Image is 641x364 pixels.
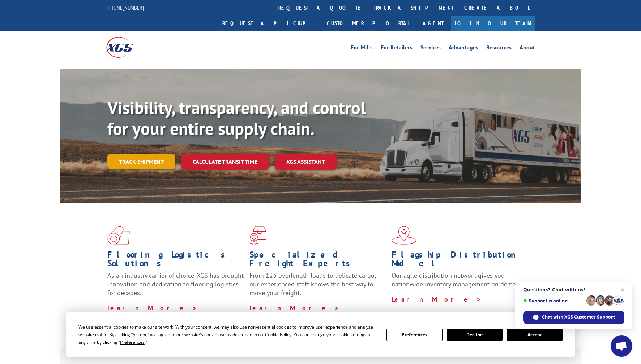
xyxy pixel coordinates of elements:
p: From 123 overlength loads to delicate cargo, our experienced staff knows the best way to move you... [249,271,386,303]
a: Calculate transit time [181,154,269,170]
img: xgs-icon-flagship-distribution-model-red [392,226,416,245]
img: xgs-icon-focused-on-flooring-red [249,226,266,245]
a: Services [420,45,441,53]
span: As an industry carrier of choice, XGS has brought innovation and dedication to flooring logistics... [107,271,244,297]
span: Cookie Policy [265,332,291,338]
span: Preferences [120,339,145,345]
span: Support is online [523,298,584,303]
a: For Mills [351,45,373,53]
button: Preferences [386,329,442,341]
span: Our agile distribution network gives you nationwide inventory management on demand. [392,271,525,288]
span: Chat with XGS Customer Support [542,314,615,320]
h1: Flagship Distribution Model [392,250,528,271]
h1: Specialized Freight Experts [249,250,386,271]
h1: Flooring Logistics Solutions [107,250,244,271]
a: [PHONE_NUMBER] [106,4,144,11]
span: Chat with XGS Customer Support [523,311,624,324]
a: Track shipment [107,154,175,169]
a: For Retailers [381,45,413,53]
img: xgs-icon-total-supply-chain-intelligence-red [107,226,130,245]
button: Decline [447,329,503,341]
a: Learn More > [249,304,339,312]
div: Cookie Consent Prompt [66,312,575,357]
a: About [520,45,535,53]
a: Join Our Team [451,16,535,31]
a: Advantages [449,45,478,53]
a: Learn More > [107,304,197,312]
a: Open chat [611,335,632,357]
a: Agent [415,16,451,31]
span: Questions? Chat with us! [523,287,624,293]
a: Request a pickup [217,16,321,31]
div: We use essential cookies to make our site work. With your consent, we may also use non-essential ... [78,323,378,346]
button: Accept [507,329,563,341]
a: Resources [486,45,512,53]
a: Learn More > [392,295,482,303]
b: Visibility, transparency, and control for your entire supply chain. [107,96,366,140]
a: Customer Portal [321,16,415,31]
a: XGS ASSISTANT [275,154,337,170]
